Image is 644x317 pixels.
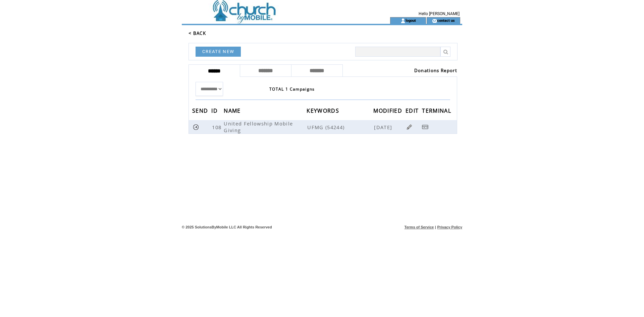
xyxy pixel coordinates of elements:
[224,105,242,118] span: NAME
[414,67,457,73] a: Donations Report
[374,124,394,130] span: [DATE]
[192,105,210,118] span: SEND
[307,108,341,112] a: KEYWORDS
[307,105,341,118] span: KEYWORDS
[269,86,315,92] span: TOTAL 1 Campaigns
[189,30,206,36] a: < BACK
[196,47,241,57] a: CREATE NEW
[211,105,219,118] span: ID
[373,105,404,118] span: MODIFIED
[224,120,293,134] span: United Fellowship Mobile Giving
[307,124,373,130] span: UFMG (54244)
[212,124,223,130] span: 108
[437,225,462,229] a: Privacy Policy
[422,105,453,118] span: TERMINAL
[224,108,242,112] a: NAME
[435,225,436,229] span: |
[406,18,416,22] a: logout
[419,11,460,16] span: Hello [PERSON_NAME]
[400,18,406,23] img: account_icon.gif
[373,108,404,112] a: MODIFIED
[432,18,437,23] img: contact_us_icon.gif
[406,105,420,118] span: EDIT
[211,108,219,112] a: ID
[437,18,455,22] a: contact us
[405,225,434,229] a: Terms of Service
[182,225,272,229] span: © 2025 SolutionsByMobile LLC All Rights Reserved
